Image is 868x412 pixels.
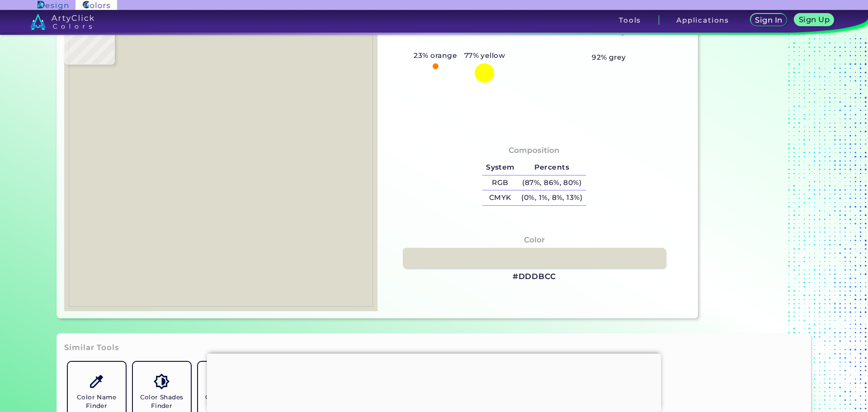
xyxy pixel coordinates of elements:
[30,14,94,30] img: logo_artyclick_colors_white.svg
[207,354,661,410] iframe: Advertisement
[518,175,586,190] h5: (87%, 86%, 80%)
[482,175,518,190] h5: RGB
[69,19,373,307] img: b5e75574-caf7-4818-9f61-9d65f7386eff
[796,14,833,26] a: Sign Up
[518,190,586,205] h5: (0%, 1%, 8%, 13%)
[482,160,518,175] h5: System
[800,16,829,23] h5: Sign Up
[756,17,781,24] h5: Sign In
[38,1,68,9] img: ArtyClick Design logo
[518,160,586,175] h5: Percents
[89,374,104,389] img: icon_color_name_finder.svg
[513,271,556,282] h3: #DDDBCC
[577,39,641,50] h3: Almost None
[425,39,494,50] h3: Orangy Yellow
[137,393,187,410] h5: Color Shades Finder
[410,50,461,62] h5: 23% orange
[676,17,729,24] h3: Applications
[482,190,518,205] h5: CMYK
[202,393,252,410] h5: Color Names Dictionary
[71,393,122,410] h5: Color Name Finder
[154,374,170,389] img: icon_color_shades.svg
[64,342,119,353] h3: Similar Tools
[524,233,545,246] h4: Color
[461,50,509,62] h5: 77% yellow
[509,144,560,157] h4: Composition
[619,17,641,24] h3: Tools
[751,14,786,26] a: Sign In
[592,52,626,63] h5: 92% grey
